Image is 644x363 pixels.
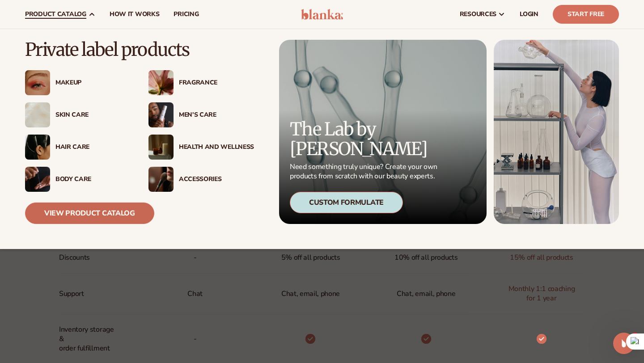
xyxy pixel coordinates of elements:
div: Body Care [55,176,131,183]
a: Female with makeup brush. Accessories [148,167,254,192]
img: Male holding moisturizer bottle. [148,102,174,127]
span: How It Works [110,11,160,18]
a: Cream moisturizer swatch. Skin Care [25,102,131,127]
p: The Lab by [PERSON_NAME] [290,119,440,159]
div: Skin Care [55,111,131,119]
a: Candles and incense on table. Health And Wellness [148,135,254,160]
div: Men’s Care [179,111,254,119]
img: Female with glitter eye makeup. [25,70,50,95]
a: Female with glitter eye makeup. Makeup [25,70,131,95]
a: Pink blooming flower. Fragrance [148,70,254,95]
a: Male hand applying moisturizer. Body Care [25,167,131,192]
div: Health And Wellness [179,144,254,151]
a: Start Free [553,5,619,24]
img: Female hair pulled back with clips. [25,135,50,160]
div: Makeup [55,79,131,87]
div: Accessories [179,176,254,183]
p: Need something truly unique? Create your own products from scratch with our beauty experts. [290,162,440,181]
img: logo [301,9,343,20]
div: Custom Formulate [290,192,403,213]
span: pricing [174,11,199,18]
div: Fragrance [179,79,254,87]
img: Cream moisturizer swatch. [25,102,50,127]
span: product catalog [25,11,86,18]
span: LOGIN [520,11,538,18]
p: Private label products [25,40,254,59]
img: Female in lab with equipment. [494,40,619,224]
img: Male hand applying moisturizer. [25,167,50,192]
a: Microscopic product formula. The Lab by [PERSON_NAME] Need something truly unique? Create your ow... [279,40,487,224]
span: resources [460,11,496,18]
a: Female hair pulled back with clips. Hair Care [25,135,131,160]
iframe: Intercom live chat [613,333,635,354]
div: Hair Care [55,144,131,151]
a: View Product Catalog [25,203,154,224]
span: 15% off all products [510,249,573,266]
span: Monthly 1:1 coaching for 1 year [505,281,578,307]
span: 1 [631,333,639,340]
img: Pink blooming flower. [148,70,174,95]
a: Male holding moisturizer bottle. Men’s Care [148,102,254,127]
img: Candles and incense on table. [148,135,174,160]
img: Female with makeup brush. [148,167,174,192]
